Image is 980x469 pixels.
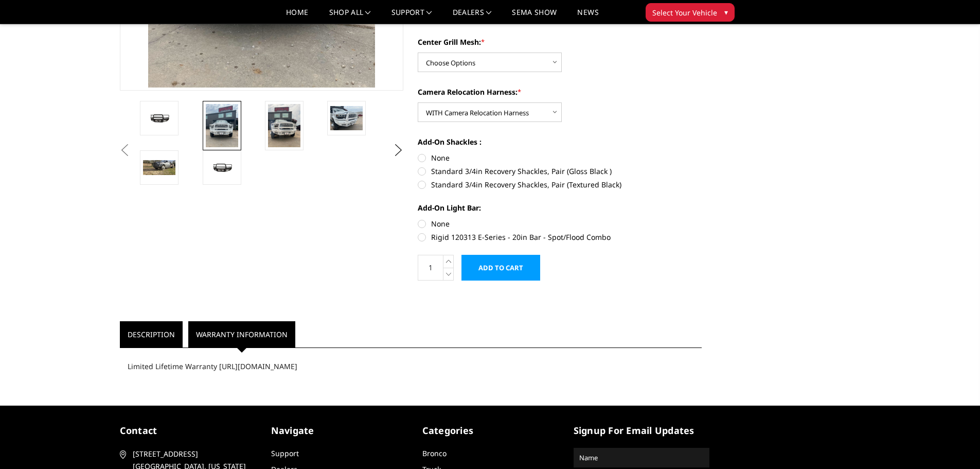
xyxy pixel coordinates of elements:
[206,160,238,176] img: 2019-2025 Ram 4500-5500 - FT Series - Extreme Front Bumper
[188,321,295,348] a: Warranty Information
[574,424,709,438] h5: signup for email updates
[390,143,406,158] button: Next
[422,424,558,438] h5: Categories
[268,104,300,147] img: 2019-2025 Ram 4500-5500 - FT Series - Extreme Front Bumper
[575,449,708,466] input: Name
[418,166,702,177] label: Standard 3/4in Recovery Shackles, Pair (Gloss Black )
[453,9,492,24] a: Dealers
[330,106,363,130] img: 2019-2025 Ram 4500-5500 - FT Series - Extreme Front Bumper
[652,7,717,18] span: Select Your Vehicle
[271,448,299,458] a: Support
[512,9,557,24] a: SEMA Show
[418,202,702,213] label: Add-On Light Bar:
[271,424,407,438] h5: Navigate
[418,179,702,190] label: Standard 3/4in Recovery Shackles, Pair (Textured Black)
[418,37,702,47] label: Center Grill Mesh:
[206,104,238,147] img: 2019-2025 Ram 4500-5500 - FT Series - Extreme Front Bumper
[117,143,133,158] button: Previous
[143,160,175,175] img: 2019-2025 Ram 4500-5500 - FT Series - Extreme Front Bumper
[120,353,702,379] div: Limited Lifetime Warranty [URL][DOMAIN_NAME]
[418,136,702,147] label: Add-On Shackles :
[391,9,432,24] a: Support
[120,424,256,438] h5: contact
[418,232,702,242] label: Rigid 120313 E-Series - 20in Bar - Spot/Flood Combo
[422,448,447,458] a: Bronco
[724,7,728,18] span: ▾
[329,9,371,24] a: shop all
[120,321,183,348] a: Description
[286,9,308,24] a: Home
[418,86,702,97] label: Camera Relocation Harness:
[418,152,702,163] label: None
[143,111,175,126] img: 2019-2025 Ram 4500-5500 - FT Series - Extreme Front Bumper
[646,3,735,22] button: Select Your Vehicle
[577,9,598,24] a: News
[461,255,540,281] input: Add to Cart
[418,218,702,229] label: None
[929,420,980,469] iframe: Chat Widget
